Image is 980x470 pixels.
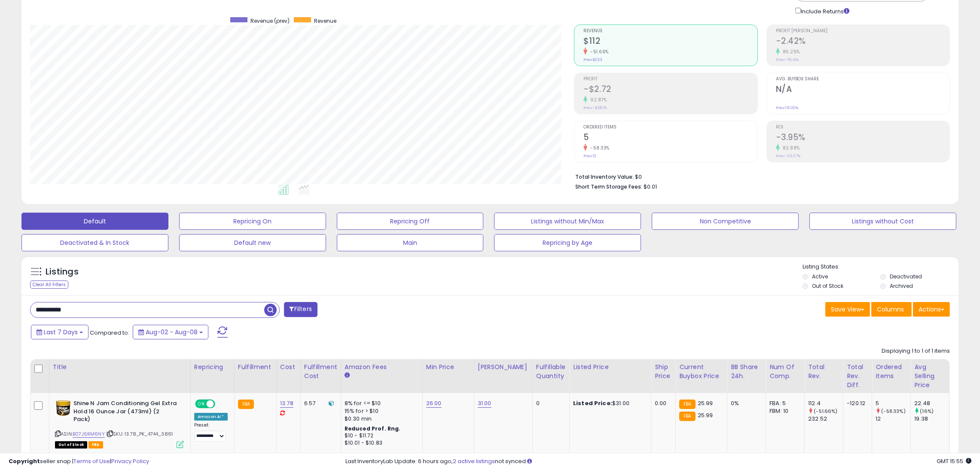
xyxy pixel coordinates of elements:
[179,234,326,251] button: Default new
[31,325,89,339] button: Last 7 Days
[133,325,208,339] button: Aug-02 - Aug-08
[46,266,79,278] h5: Listings
[337,213,484,230] button: Repricing Off
[583,57,602,62] small: Prev: $233
[345,415,416,423] div: $0.30 min
[882,347,950,355] div: Displaying 1 to 1 of 1 items
[583,105,607,110] small: Prev: -$38.15
[769,400,798,407] div: FBA: 5
[345,407,416,415] div: 15% for > $10
[575,171,943,181] li: $0
[196,400,207,408] span: ON
[776,84,949,96] h2: N/A
[214,400,228,408] span: OFF
[812,273,828,280] label: Active
[890,282,913,290] label: Archived
[314,17,336,24] span: Revenue
[847,363,868,390] div: Total Rev. Diff.
[814,408,837,415] small: (-51.66%)
[913,302,950,317] button: Actions
[776,77,949,82] span: Avg. Buybox Share
[731,400,759,407] div: 0%
[453,457,495,465] a: 2 active listings
[337,234,484,251] button: Main
[478,399,492,408] a: 31.00
[803,263,959,271] p: Listing States:
[536,363,566,381] div: Fulfillable Quantity
[809,213,956,230] button: Listings without Cost
[304,363,337,381] div: Fulfillment Cost
[304,400,334,407] div: 6.57
[587,49,609,55] small: -51.66%
[583,153,596,159] small: Prev: 12
[426,399,442,408] a: 26.00
[890,273,922,280] label: Deactivated
[776,153,800,159] small: Prev: -23.07%
[876,363,907,381] div: Ordered Items
[825,302,870,317] button: Save View
[789,6,860,16] div: Include Returns
[280,399,293,408] a: 13.78
[573,400,644,407] div: $31.00
[284,302,318,317] button: Filters
[776,132,949,144] h2: -3.95%
[655,363,672,381] div: Ship Price
[238,363,273,372] div: Fulfillment
[776,29,949,34] span: Profit [PERSON_NAME]
[776,36,949,48] h2: -2.42%
[679,412,695,421] small: FBA
[575,173,634,180] b: Total Inventory Value:
[345,400,416,407] div: 8% for <= $10
[881,408,905,415] small: (-58.33%)
[808,415,843,423] div: 232.52
[55,441,87,449] span: All listings that are currently out of stock and unavailable for purchase on Amazon
[808,400,843,407] div: 112.4
[345,458,971,466] div: Last InventoryLab Update: 6 hours ago, not synced.
[90,329,129,337] span: Compared to:
[573,363,647,372] div: Listed Price
[345,372,350,379] small: Amazon Fees.
[914,363,946,390] div: Avg Selling Price
[494,234,641,251] button: Repricing by Age
[583,36,757,48] h2: $112
[587,145,610,151] small: -58.33%
[871,302,912,317] button: Columns
[73,400,178,426] b: Shine N Jam Conditioning Gel Extra Hold 16 Ounce Jar (473ml) (2 Pack)
[920,408,934,415] small: (16%)
[426,363,470,372] div: Min Price
[345,432,416,439] div: $10 - $11.72
[21,213,168,230] button: Default
[776,105,798,110] small: Prev: 19.00%
[769,363,801,381] div: Num of Comp.
[679,400,695,409] small: FBA
[914,415,949,423] div: 19.38
[73,430,105,438] a: B07J6RM6NY
[812,282,843,290] label: Out of Stock
[655,400,669,407] div: 0.00
[106,430,173,437] span: | SKU: 13.78_PK_4744_3861
[652,213,799,230] button: Non Competitive
[194,363,231,372] div: Repricing
[583,132,757,144] h2: 5
[89,441,103,449] span: FBA
[280,363,297,372] div: Cost
[731,363,762,381] div: BB Share 24h.
[847,400,865,407] div: -120.12
[73,457,110,465] a: Terms of Use
[575,183,642,190] b: Short Term Storage Fees:
[494,213,641,230] button: Listings without Min/Max
[179,213,326,230] button: Repricing On
[9,458,149,466] div: seller snap | |
[30,281,68,289] div: Clear All Filters
[21,234,168,251] button: Deactivated & In Stock
[111,457,149,465] a: Privacy Policy
[583,29,757,34] span: Revenue
[698,411,713,419] span: 25.99
[698,399,713,407] span: 25.99
[573,399,612,407] b: Listed Price:
[587,97,607,103] small: 92.87%
[478,363,529,372] div: [PERSON_NAME]
[780,49,800,55] small: 85.25%
[937,457,971,465] span: 2025-08-17 15:55 GMT
[345,425,401,432] b: Reduced Prof. Rng.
